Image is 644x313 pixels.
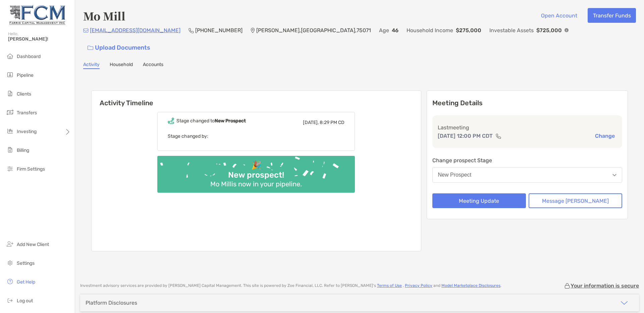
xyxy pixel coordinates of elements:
div: Platform Disclosures [86,300,137,306]
span: Get Help [17,279,35,285]
img: icon arrow [620,299,628,307]
p: [DATE] 12:00 PM CDT [438,132,493,140]
img: Email Icon [83,28,89,33]
img: Info Icon [565,28,569,32]
span: Log out [17,298,33,304]
img: Zoe Logo [8,3,67,27]
button: Transfer Funds [588,8,636,23]
span: Pipeline [17,72,34,78]
p: 46 [392,26,398,35]
a: Accounts [143,62,163,69]
img: firm-settings icon [6,165,14,173]
h6: Activity Timeline [92,91,421,107]
img: Location Icon [251,28,255,33]
span: Investing [17,129,37,134]
span: Dashboard [17,54,41,59]
p: Stage changed by: [168,132,344,140]
img: settings icon [6,259,14,267]
p: Last meeting [438,123,617,132]
p: Age [379,26,389,35]
span: Settings [17,260,35,266]
img: Event icon [168,118,174,124]
img: dashboard icon [6,52,14,60]
p: $725,000 [536,26,562,35]
a: Household [110,62,133,69]
button: Meeting Update [432,193,526,208]
span: Firm Settings [17,166,45,172]
img: billing icon [6,146,14,154]
p: Investable Assets [489,26,534,35]
span: Clients [17,91,31,97]
img: logout icon [6,296,14,304]
p: Household Income [407,26,453,35]
p: Investment advisory services are provided by [PERSON_NAME] Capital Management . This site is powe... [80,283,501,288]
a: Privacy Policy [405,283,432,288]
a: Activity [83,62,100,69]
img: communication type [495,133,501,139]
div: 🎉 [249,161,264,170]
a: Terms of Use [377,283,402,288]
button: Message [PERSON_NAME] [529,193,622,208]
a: Model Marketplace Disclosures [441,283,500,288]
span: [PERSON_NAME]! [8,36,71,42]
div: Mo Mill is now in your pipeline. [208,180,305,188]
p: [PERSON_NAME] , [GEOGRAPHIC_DATA] , 75071 [256,26,371,35]
div: New Prospect [438,172,472,178]
b: New Prospect [215,118,246,124]
span: [DATE], [303,120,319,125]
img: Phone Icon [189,28,194,33]
span: Billing [17,147,29,153]
span: 8:29 PM CD [320,120,344,125]
img: investing icon [6,127,14,135]
button: Open Account [536,8,582,23]
p: [PHONE_NUMBER] [195,26,243,35]
div: New prospect! [225,170,287,180]
p: $275,000 [456,26,481,35]
span: Transfers [17,110,37,116]
h4: Mo Mill [83,8,125,23]
div: Stage changed to [176,118,246,124]
img: pipeline icon [6,71,14,79]
button: New Prospect [432,167,623,183]
a: Upload Documents [83,41,155,55]
p: [EMAIL_ADDRESS][DOMAIN_NAME] [90,26,180,35]
img: add_new_client icon [6,240,14,248]
img: transfers icon [6,108,14,116]
img: Confetti [157,156,355,187]
img: Open dropdown arrow [612,174,616,176]
p: Meeting Details [432,99,623,107]
img: clients icon [6,89,14,98]
p: Your information is secure [571,283,639,289]
button: Change [593,132,617,139]
p: Change prospect Stage [432,156,623,165]
span: Add New Client [17,242,49,247]
img: button icon [88,46,93,50]
img: get-help icon [6,277,14,286]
